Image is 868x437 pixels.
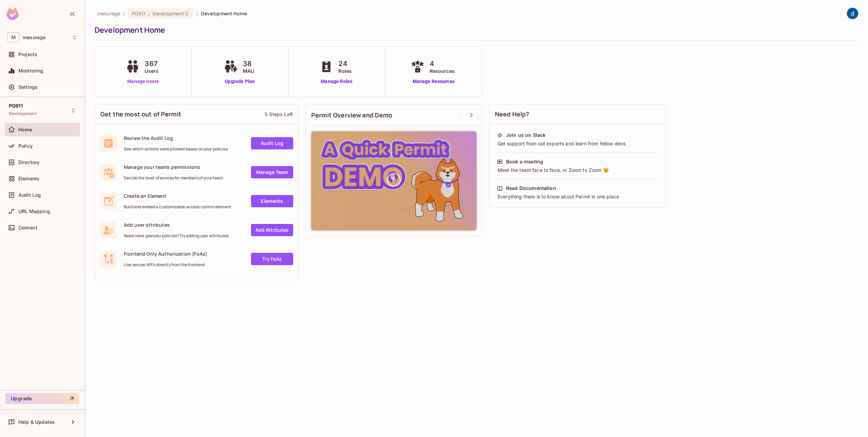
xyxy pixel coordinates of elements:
[318,78,355,85] a: Manage Roles
[9,111,36,116] span: Development
[6,7,19,20] img: SReyMgAAAABJRU5ErkJggg==
[124,135,228,141] span: Review the Audit Log
[196,10,198,17] li: /
[132,10,146,17] span: PG911
[18,176,39,181] span: Elements
[124,175,223,181] span: Decide the level of access for members of your team
[153,10,184,17] span: Development
[145,67,158,75] span: Users
[124,193,231,199] span: Create an Element
[497,167,658,174] div: Meet the team face to face, or Zoom to Zoom 😉
[18,225,37,230] span: Connect
[506,158,543,165] div: Book a meeting
[97,10,120,17] span: the active workspace
[251,137,293,149] a: Audit Log
[243,67,254,75] span: MAU
[100,110,181,118] span: Get the most out of Permit
[18,84,38,90] span: Settings
[124,164,223,170] span: Manage your teams permissions
[222,78,257,85] a: Upgrade Plan
[18,143,33,149] span: Policy
[430,59,455,69] span: 4
[124,222,229,228] span: Add user attributes
[18,209,50,214] span: URL Mapping
[23,35,46,40] span: Workspace: mesurage
[18,192,41,198] span: Audit Log
[18,52,37,57] span: Projects
[311,111,393,119] span: Permit Overview and Demo
[497,140,658,147] div: Get support from out experts and learn from fellow devs
[18,419,55,425] span: Help & Updates
[251,224,293,236] a: Add Attrbutes
[506,185,556,192] div: Read Documentation
[251,195,293,207] a: Elements
[847,8,858,19] img: dev 911gcl
[18,68,44,74] span: Monitoring
[124,146,228,152] span: See which actions were allowed based on your policies
[265,111,293,117] div: 5 Steps Left
[497,193,658,200] div: Everything there is to know about Permit in one place
[124,233,229,239] span: Need more granular policies? Try adding user attributes
[124,250,207,257] span: Frontend Only Authorization (FoAz)
[145,59,158,69] span: 367
[7,32,19,42] span: M
[18,160,39,165] span: Directory
[95,25,855,35] div: Development Home
[506,132,546,139] div: Join us on Slack
[124,262,207,268] span: Use secure API's directly from the frontend
[251,166,293,178] a: Manage Team
[338,59,352,69] span: 24
[409,78,458,85] a: Manage Resources
[18,127,32,132] span: Home
[148,11,150,16] span: :
[123,10,125,17] li: /
[124,78,162,85] a: Manage Users
[243,59,254,69] span: 38
[5,393,79,404] button: Upgrade
[495,110,530,118] span: Need Help?
[338,67,352,75] span: Roles
[124,204,231,210] span: Build and embed a customizable access control element
[9,103,23,109] span: PG911
[251,253,293,265] a: Try FoAz
[201,10,247,17] span: Development Home
[430,67,455,75] span: Resources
